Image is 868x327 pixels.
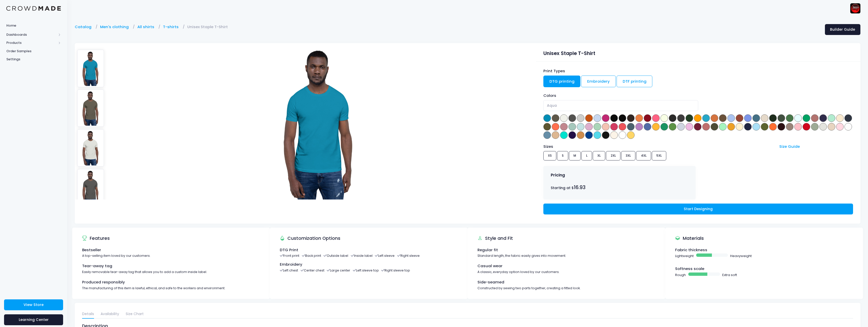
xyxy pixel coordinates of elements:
[19,317,49,322] span: Learning Center
[24,302,44,307] span: View Store
[543,204,853,214] a: Start Designing
[280,262,458,267] div: Embroidery
[75,24,94,30] a: Catalog
[477,263,655,269] div: Casual wear
[301,268,324,272] li: Center chest
[82,270,260,275] div: Easily removable tear-away tag that allows you to add a custom inside label.
[477,270,655,275] div: A classic, everyday option loved by our customers.
[551,173,565,178] h4: Pricing
[779,144,800,149] a: Size Guide
[477,247,655,253] div: Regular fit
[477,253,655,258] div: Standard length, the fabric easily gives into movement.
[381,268,410,272] li: Right sleeve top
[280,231,340,245] div: Customization Options
[617,76,653,87] a: DTF printing
[574,184,585,191] span: 16.93
[850,3,860,13] img: User
[675,247,853,253] div: Fabric thickness
[353,268,379,272] li: Left sleeve top
[4,299,63,310] a: View Store
[6,57,61,62] span: Settings
[4,314,63,325] a: Learning Center
[675,266,853,271] div: Softness scale
[6,23,61,28] span: Home
[730,253,752,259] span: Heavyweight
[543,47,853,57] div: Unisex Staple T-Shirt
[82,247,260,253] div: Bestseller
[688,272,720,276] span: Basic example
[675,272,686,278] span: Rough
[825,24,860,35] a: Builder Guide
[543,100,698,111] span: Aqua
[581,76,616,87] a: Embroidery
[187,24,230,30] a: Unisex Staple T-Shirt
[82,263,260,269] div: Tear-away tag
[100,24,131,30] a: Men's clothing
[323,253,348,258] li: Outside label
[477,231,513,245] div: Style and Fit
[477,286,655,291] div: Constructed by sewing two parts together, creating a fitted look.
[280,247,458,253] div: DTG Print
[6,40,57,45] span: Products
[82,231,110,245] div: Features
[543,93,853,98] div: Colors
[280,253,299,258] li: Front print
[675,231,704,245] div: Materials
[722,272,737,278] span: Extra soft
[327,268,350,272] li: Large center
[126,310,144,319] a: Size Chart
[397,253,420,258] li: Right sleeve
[351,253,373,258] li: Inside label
[137,24,157,30] a: All shirts
[82,253,260,258] div: A top-selling item loved by our customers.
[477,279,655,285] div: Side-seamed
[541,144,777,149] div: Sizes
[551,184,688,191] div: Starting at $
[82,279,260,285] div: Produced responsibly
[101,310,119,319] a: Availability
[82,310,94,319] a: Details
[543,76,581,87] a: DTG printing
[82,286,260,291] div: The manufacturing of this item is lawful, ethical, and safe to the workers and environment.
[163,24,181,30] a: T-shirts
[302,253,321,258] li: Back print
[675,253,694,259] span: Lightweight
[375,253,395,258] li: Left sleeve
[6,32,57,37] span: Dashboards
[280,268,298,272] li: Left chest
[543,68,853,74] div: Print Types
[547,103,557,108] span: Aqua
[6,6,61,11] img: Logo
[6,49,61,54] span: Order Samples
[696,253,728,257] span: Basic example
